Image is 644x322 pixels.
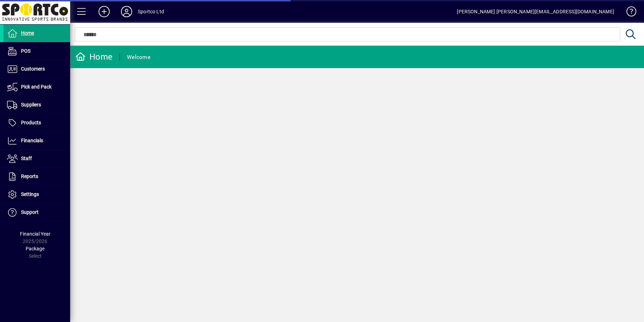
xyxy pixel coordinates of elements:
div: Home [75,51,113,63]
a: Settings [4,186,70,203]
span: Support [21,209,39,215]
a: Pick and Pack [4,78,70,96]
span: Reports [21,173,38,179]
button: Add [93,5,115,18]
span: Customers [21,66,45,72]
a: Reports [4,168,70,185]
span: Suppliers [21,102,41,107]
a: POS [4,42,70,60]
span: Pick and Pack [21,84,52,90]
span: Package [26,246,45,251]
span: Products [21,120,41,125]
button: Profile [115,5,138,18]
span: Financials [21,138,43,143]
span: Staff [21,156,32,161]
a: Financials [4,132,70,150]
a: Customers [4,60,70,78]
a: Knowledge Base [621,1,635,24]
span: POS [21,48,30,54]
div: Sportco Ltd [138,6,164,17]
a: Products [4,114,70,132]
span: Home [21,30,34,36]
a: Support [4,204,70,221]
span: Financial Year [20,231,50,237]
span: Settings [21,191,39,197]
div: [PERSON_NAME] [PERSON_NAME][EMAIL_ADDRESS][DOMAIN_NAME] [457,6,614,17]
a: Suppliers [4,96,70,114]
a: Staff [4,150,70,167]
div: Welcome [127,52,150,63]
